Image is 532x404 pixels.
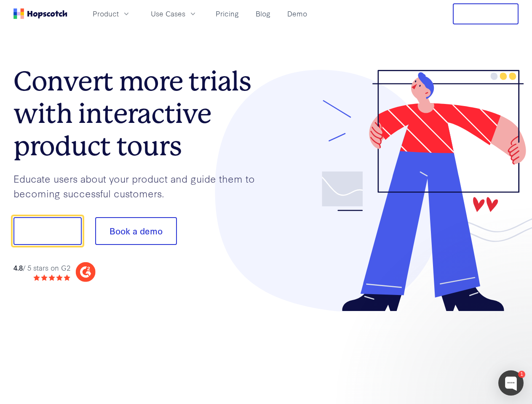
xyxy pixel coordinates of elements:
span: Use Cases [151,8,185,19]
p: Educate users about your product and guide them to becoming successful customers. [13,171,266,200]
button: Show me! [13,217,82,245]
a: Demo [284,7,310,21]
button: Book a demo [95,217,177,245]
button: Product [88,7,136,21]
button: Use Cases [146,7,202,21]
div: 1 [518,371,525,378]
button: Free Trial [453,3,519,24]
strong: 4.8 [13,263,23,272]
a: Pricing [212,7,242,21]
div: / 5 stars on G2 [13,263,70,273]
span: Product [93,8,119,19]
a: Home [13,8,67,19]
a: Blog [252,7,274,21]
h1: Convert more trials with interactive product tours [13,65,266,162]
